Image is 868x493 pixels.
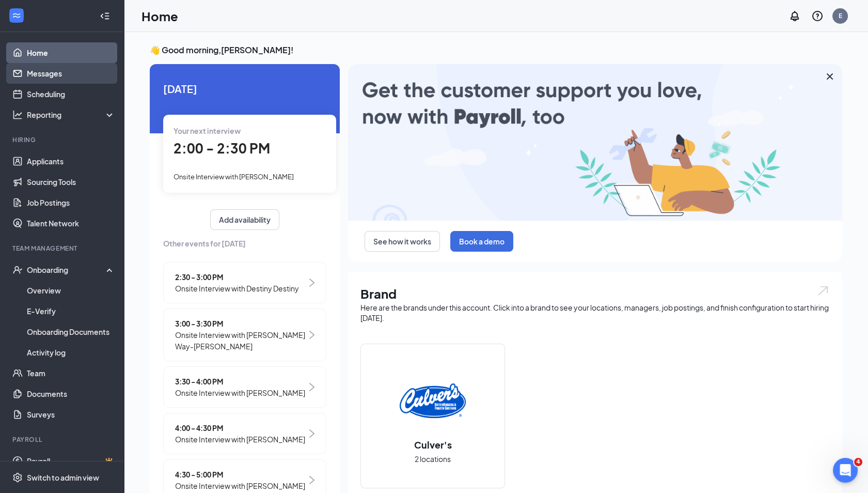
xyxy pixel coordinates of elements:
[175,271,299,283] span: 2:30 - 3:00 PM
[839,11,842,20] div: E
[811,10,824,22] svg: QuestionInfo
[400,368,466,434] img: Culver's
[27,192,115,213] a: Job Postings
[163,238,326,249] span: Other events for [DATE]
[175,283,299,294] span: Onsite Interview with Destiny Destiny
[175,318,307,329] span: 3:00 - 3:30 PM
[27,404,115,425] a: Surveys
[150,44,842,56] h3: 👋 Good morning, [PERSON_NAME] !
[27,265,106,275] div: Onboarding
[12,244,113,253] div: Team Management
[12,265,23,275] svg: UserCheck
[12,472,23,483] svg: Settings
[854,458,862,466] span: 4
[348,64,842,221] img: payroll-large.gif
[365,231,440,252] button: See how it works
[173,173,294,181] span: Onsite Interview with [PERSON_NAME]
[27,321,115,342] a: Onboarding Documents
[404,438,462,451] h2: Culver's
[27,213,115,234] a: Talent Network
[816,285,830,297] img: open.6027fd2a22e1237b5b06.svg
[175,329,307,352] span: Onsite Interview with [PERSON_NAME] Way-[PERSON_NAME]
[27,63,115,84] a: Messages
[27,451,115,471] a: PayrollCrown
[175,434,305,445] span: Onsite Interview with [PERSON_NAME]
[210,209,279,230] button: Add availability
[141,7,178,25] h1: Home
[27,84,115,104] a: Scheduling
[163,81,326,97] span: [DATE]
[27,342,115,363] a: Activity log
[173,126,241,135] span: Your next interview
[27,363,115,383] a: Team
[175,387,305,398] span: Onsite Interview with [PERSON_NAME]
[100,11,110,21] svg: Collapse
[27,172,115,192] a: Sourcing Tools
[27,42,115,63] a: Home
[12,435,113,444] div: Payroll
[27,110,116,120] div: Reporting
[11,10,22,21] svg: WorkstreamLogo
[175,469,305,480] span: 4:30 - 5:00 PM
[175,376,305,387] span: 3:30 - 4:00 PM
[360,302,830,323] div: Here are the brands under this account. Click into a brand to see your locations, managers, job p...
[27,472,99,483] div: Switch to admin view
[12,110,23,120] svg: Analysis
[175,422,305,434] span: 4:00 - 4:30 PM
[450,231,513,252] button: Book a demo
[824,70,836,83] svg: Cross
[27,383,115,404] a: Documents
[27,301,115,321] a: E-Verify
[173,140,270,157] span: 2:00 - 2:30 PM
[360,285,830,302] h1: Brand
[415,453,451,465] span: 2 locations
[833,458,858,483] iframe: Intercom live chat
[175,480,305,491] span: Onsite Interview with [PERSON_NAME]
[788,10,801,22] svg: Notifications
[27,280,115,301] a: Overview
[12,135,113,144] div: Hiring
[27,151,115,172] a: Applicants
